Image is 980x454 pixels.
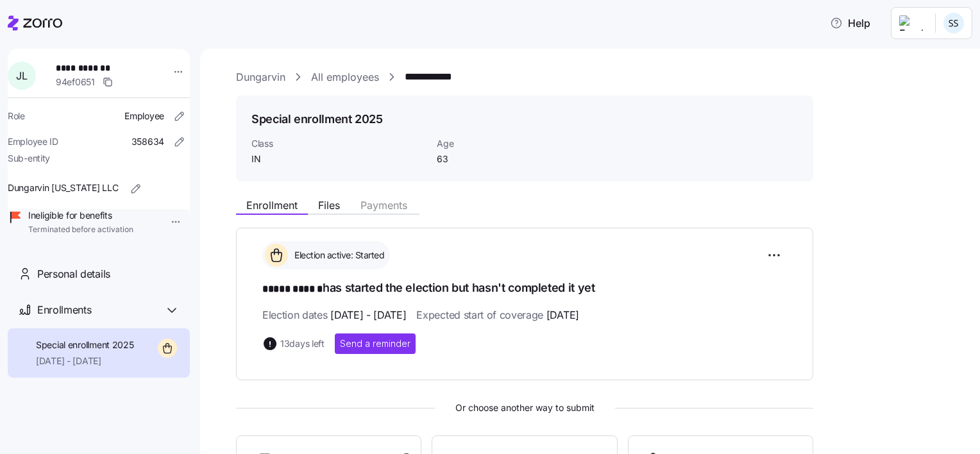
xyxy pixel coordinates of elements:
span: 63 [437,153,566,165]
span: Sub-entity [8,152,50,165]
span: Send a reminder [340,337,410,350]
span: Expected start of coverage [416,307,579,323]
span: Enrollment [246,200,298,210]
span: Enrollments [37,302,91,318]
span: Terminated before activation [28,224,133,235]
span: [DATE] - [DATE] [36,355,134,367]
span: [DATE] [546,307,579,323]
span: Employee ID [8,135,58,148]
span: Or choose another way to submit [236,401,813,415]
span: Election active: Started [291,249,384,262]
span: Election dates [262,307,406,323]
img: b3a65cbeab486ed89755b86cd886e362 [943,13,964,33]
span: Help [830,15,870,31]
span: Files [318,200,340,210]
span: IN [251,153,427,165]
span: Employee [124,110,164,122]
button: Send a reminder [335,333,416,354]
span: Ineligible for benefits [28,209,133,222]
span: 358634 [131,135,164,148]
button: Help [820,10,881,36]
a: All employees [311,69,379,85]
span: Age [437,137,566,150]
span: Personal details [37,266,110,282]
span: Payments [360,200,407,210]
span: Special enrollment 2025 [36,339,134,351]
img: Employer logo [899,15,925,31]
h1: has started the election but hasn't completed it yet [262,280,787,298]
span: [DATE] - [DATE] [330,307,406,323]
span: Class [251,137,427,150]
span: Dungarvin [US_STATE] LLC [8,181,118,194]
span: 13 days left [280,337,325,350]
span: J L [16,71,27,81]
span: 94ef0651 [56,76,95,88]
span: Role [8,110,25,122]
h1: Special enrollment 2025 [251,111,383,127]
a: Dungarvin [236,69,285,85]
